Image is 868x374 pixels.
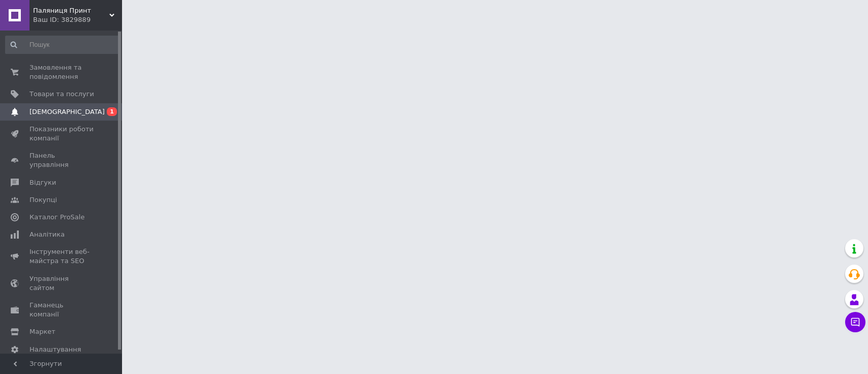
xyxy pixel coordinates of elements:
[29,90,94,99] span: Товари та послуги
[29,178,56,187] span: Відгуки
[29,301,94,319] span: Гаманець компанії
[33,6,109,15] span: Паляниця Принт
[5,36,119,54] input: Пошук
[29,125,94,143] span: Показники роботи компанії
[29,151,94,169] span: Панель управління
[107,107,117,116] span: 1
[29,345,81,354] span: Налаштування
[29,327,55,336] span: Маркет
[29,274,94,293] span: Управління сайтом
[29,63,94,81] span: Замовлення та повідомлення
[29,230,65,239] span: Аналітика
[29,195,57,205] span: Покупці
[29,213,84,222] span: Каталог ProSale
[29,107,105,117] span: [DEMOGRAPHIC_DATA]
[33,15,122,24] div: Ваш ID: 3829889
[29,247,94,266] span: Інструменти веб-майстра та SEO
[845,312,865,332] button: Чат з покупцем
